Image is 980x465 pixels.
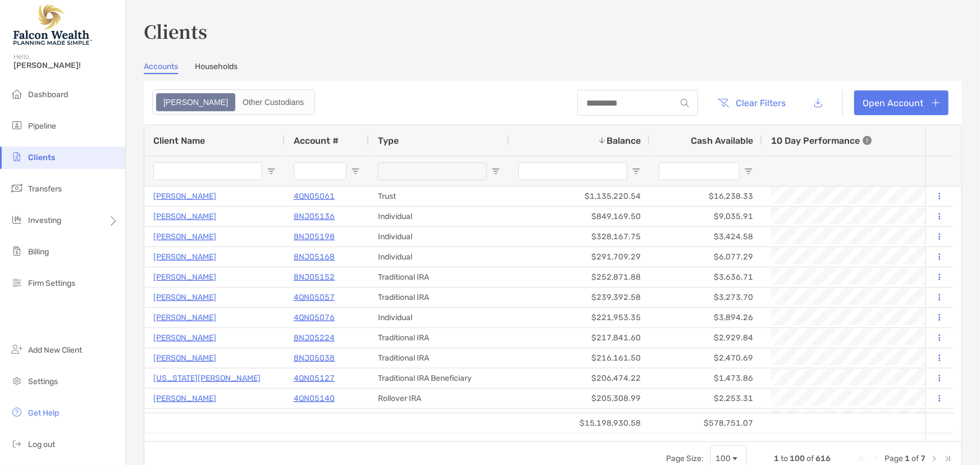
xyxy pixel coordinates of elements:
[351,167,360,176] button: Open Filter Menu
[10,437,24,450] img: logout icon
[153,135,205,146] span: Client Name
[294,250,335,264] a: 8NJ05168
[744,167,753,176] button: Open Filter Menu
[369,308,509,327] div: Individual
[691,135,753,146] span: Cash Available
[10,405,24,419] img: get-help icon
[153,270,216,284] a: [PERSON_NAME]
[920,454,926,463] span: 7
[294,311,335,325] a: 4QN05076
[650,288,762,307] div: $3,273.70
[28,216,61,225] span: Investing
[650,267,762,287] div: $3,636.71
[294,189,335,203] a: 4QN05061
[153,209,216,224] a: [PERSON_NAME]
[509,368,650,388] div: $206,474.22
[930,454,939,463] div: Next Page
[153,189,216,203] a: [PERSON_NAME]
[659,162,740,180] input: Cash Available Filter Input
[509,247,650,267] div: $291,709.29
[13,61,118,70] span: [PERSON_NAME]!
[650,186,762,206] div: $16,238.33
[509,328,650,348] div: $217,841.60
[28,184,62,194] span: Transfers
[10,213,24,226] img: investing icon
[774,454,779,463] span: 1
[509,207,650,226] div: $849,169.50
[13,4,92,45] img: Falcon Wealth Planning Logo
[369,409,509,428] div: Individual
[650,227,762,247] div: $3,424.58
[294,290,335,304] p: 4QN05057
[650,207,762,226] div: $9,035.91
[790,454,805,463] span: 100
[943,454,952,463] div: Last Page
[369,247,509,267] div: Individual
[153,412,216,426] a: [PERSON_NAME]
[10,150,24,163] img: clients icon
[294,391,335,405] a: 4QN05140
[294,331,335,345] a: 8NJ05224
[650,389,762,408] div: $2,253.31
[369,328,509,348] div: Traditional IRA
[153,351,216,365] a: [PERSON_NAME]
[509,186,650,206] div: $1,135,220.54
[650,308,762,327] div: $3,894.26
[144,62,178,74] a: Accounts
[294,351,335,365] a: 8NJ05038
[650,413,762,433] div: $578,751.07
[815,454,831,463] span: 616
[369,288,509,307] div: Traditional IRA
[885,454,903,463] span: Page
[10,244,24,258] img: billing icon
[294,162,347,180] input: Account # Filter Input
[650,328,762,348] div: $2,929.84
[607,135,641,146] span: Balance
[152,89,315,115] div: segmented control
[369,186,509,206] div: Trust
[294,209,335,224] a: 8NJ05136
[157,94,234,110] div: Zoe
[509,409,650,428] div: $198,930.26
[153,371,261,385] p: [US_STATE][PERSON_NAME]
[153,391,216,405] a: [PERSON_NAME]
[236,94,310,110] div: Other Custodians
[153,290,216,304] a: [PERSON_NAME]
[650,247,762,267] div: $6,077.29
[294,371,335,385] a: 4QN05127
[10,343,24,356] img: add_new_client icon
[650,409,762,428] div: $4,220.24
[681,99,689,107] img: input icon
[911,454,919,463] span: of
[10,87,24,101] img: dashboard icon
[771,125,872,156] div: 10 Day Performance
[10,374,24,388] img: settings icon
[294,270,335,284] a: 8NJ05152
[369,389,509,408] div: Rollover IRA
[294,230,335,244] a: 8NJ05198
[153,230,216,244] a: [PERSON_NAME]
[905,454,910,463] span: 1
[10,181,24,195] img: transfers icon
[28,279,75,288] span: Firm Settings
[369,267,509,287] div: Traditional IRA
[509,267,650,287] div: $252,871.88
[509,348,650,368] div: $216,161.50
[666,454,704,463] div: Page Size:
[369,207,509,226] div: Individual
[294,412,335,426] p: 8NJ05163
[781,454,788,463] span: to
[153,250,216,264] p: [PERSON_NAME]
